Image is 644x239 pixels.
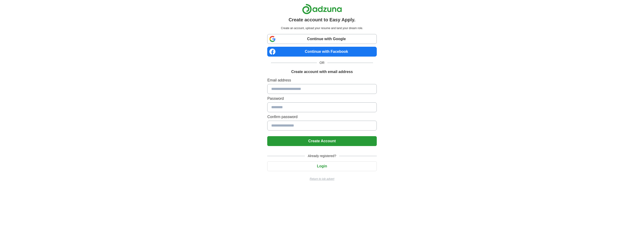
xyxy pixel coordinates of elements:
[268,26,376,30] p: Create an account, upload your resume and land your dream role.
[267,114,377,120] label: Confirm password
[267,164,377,168] a: Login
[291,69,353,75] h1: Create account with email address
[289,16,355,23] h1: Create account to Easy Apply.
[267,177,377,181] a: Return to job advert
[317,60,327,65] span: OR
[267,34,377,44] a: Continue with Google
[267,136,377,146] button: Create Account
[267,161,377,171] button: Login
[305,154,339,158] span: Already registered?
[267,96,377,101] label: Password
[267,47,377,57] a: Continue with Facebook
[267,77,377,83] label: Email address
[302,4,342,14] img: Adzuna logo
